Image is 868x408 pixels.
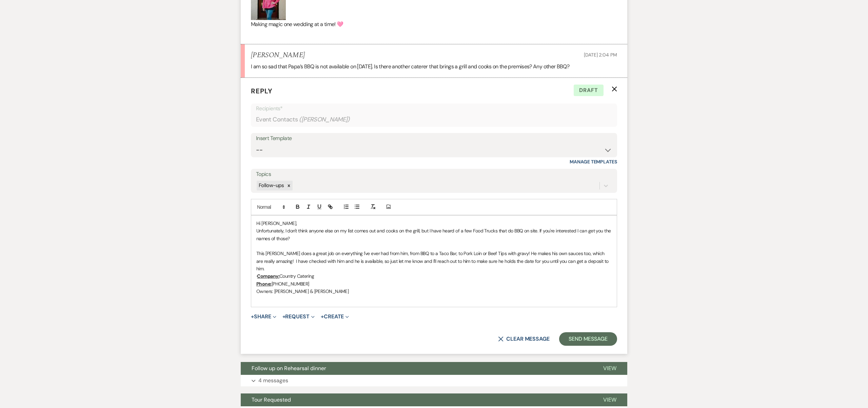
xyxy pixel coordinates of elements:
[257,273,279,279] u: Company:
[256,288,612,295] p: Owners: [PERSON_NAME] & [PERSON_NAME]
[251,314,276,319] button: Share
[241,375,627,386] button: 4 messages
[256,281,272,287] u: Phone:
[256,104,612,113] p: Recipients*
[256,113,612,126] div: Event Contacts
[252,396,291,403] span: Tour Requested
[559,332,617,346] button: Send Message
[256,280,612,288] p: [PHONE_NUMBER]
[299,115,350,124] span: ( [PERSON_NAME] )
[251,51,305,60] h5: [PERSON_NAME]
[321,314,324,319] span: +
[574,85,604,96] span: Draft
[258,376,288,385] p: 4 messages
[592,362,627,375] button: View
[584,52,617,58] span: [DATE] 2:04 PM
[603,365,616,372] span: View
[241,393,592,406] button: Tour Requested
[257,181,285,190] div: Follow-ups
[282,314,315,319] button: Request
[570,159,617,165] a: Manage Templates
[256,272,612,280] p: · Country Catering
[256,227,612,242] p: Unfortunately, I don't think anyone else on my list comes out and cooks on the grill, but I have ...
[256,134,612,143] div: Insert Template
[241,362,592,375] button: Follow up on Rehearsal dinner
[256,220,612,227] p: Hi [PERSON_NAME],
[251,87,273,95] span: Reply
[498,336,550,342] button: Clear message
[603,396,616,403] span: View
[251,314,254,319] span: +
[321,314,349,319] button: Create
[251,62,617,71] div: I am so sad that Papa’s BBQ is not available on [DATE]. Is there another caterer that brings a gr...
[251,20,617,29] p: Making magic one wedding at a time! 🩷
[282,314,285,319] span: +
[592,393,627,406] button: View
[252,365,326,372] span: Follow up on Rehearsal dinner
[256,250,612,272] p: This [PERSON_NAME] does a great job on everything I've ever had from him, from BBQ to a Taco Bar,...
[256,169,612,179] label: Topics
